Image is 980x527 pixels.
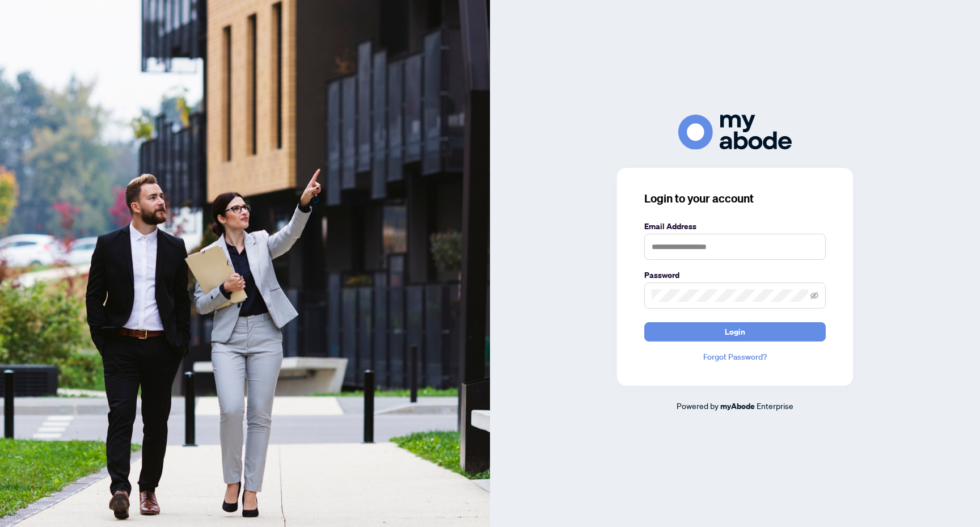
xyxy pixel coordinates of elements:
[644,269,826,281] label: Password
[757,400,793,411] span: Enterprise
[678,115,792,149] img: ma-logo
[725,323,745,341] span: Login
[644,351,826,363] a: Forgot Password?
[720,400,755,412] a: myAbode
[644,220,826,233] label: Email Address
[810,292,818,300] span: eye-invisible
[677,400,719,411] span: Powered by
[644,191,826,206] h3: Login to your account
[644,322,826,342] button: Login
